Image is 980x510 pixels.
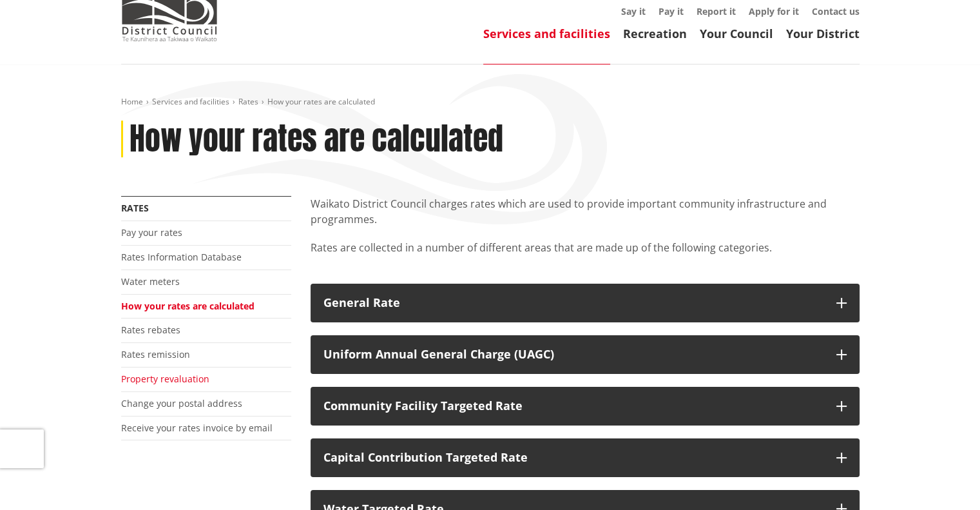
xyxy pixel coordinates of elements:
a: Rates [121,202,149,214]
a: Services and facilities [483,26,610,41]
a: Change your postal address [121,397,242,409]
a: Pay it [658,5,684,17]
a: Water meters [121,275,180,288]
a: Apply for it [749,5,799,17]
span: How your rates are calculated [267,96,375,107]
h1: How your rates are calculated [130,121,503,158]
a: Rates Information Database [121,251,242,263]
div: Uniform Annual General Charge (UAGC) [323,348,823,361]
a: Rates [238,96,258,107]
a: How your rates are calculated [121,300,255,312]
a: Pay your rates [121,226,182,239]
button: Community Facility Targeted Rate [311,387,860,426]
button: General Rate [311,284,860,322]
a: Your Council [700,26,773,41]
a: Rates rebates [121,324,180,336]
a: Contact us [812,5,860,17]
div: Capital Contribution Targeted Rate [323,451,823,464]
a: Receive your rates invoice by email [121,422,273,434]
a: Say it [621,5,646,17]
a: Rates remission [121,348,190,360]
button: Uniform Annual General Charge (UAGC) [311,335,860,374]
p: Waikato District Council charges rates which are used to provide important community infrastructu... [311,196,860,227]
div: Community Facility Targeted Rate [323,400,823,413]
a: Your District [786,26,860,41]
a: Services and facilities [152,96,229,107]
a: Report it [697,5,736,17]
iframe: Messenger Launcher [921,456,967,502]
button: Capital Contribution Targeted Rate [311,438,860,477]
a: Property revaluation [121,373,209,385]
a: Home [121,96,143,107]
p: Rates are collected in a number of different areas that are made up of the following categories. [311,240,860,271]
nav: breadcrumb [121,97,860,108]
a: Recreation [623,26,687,41]
div: General Rate [323,297,823,309]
